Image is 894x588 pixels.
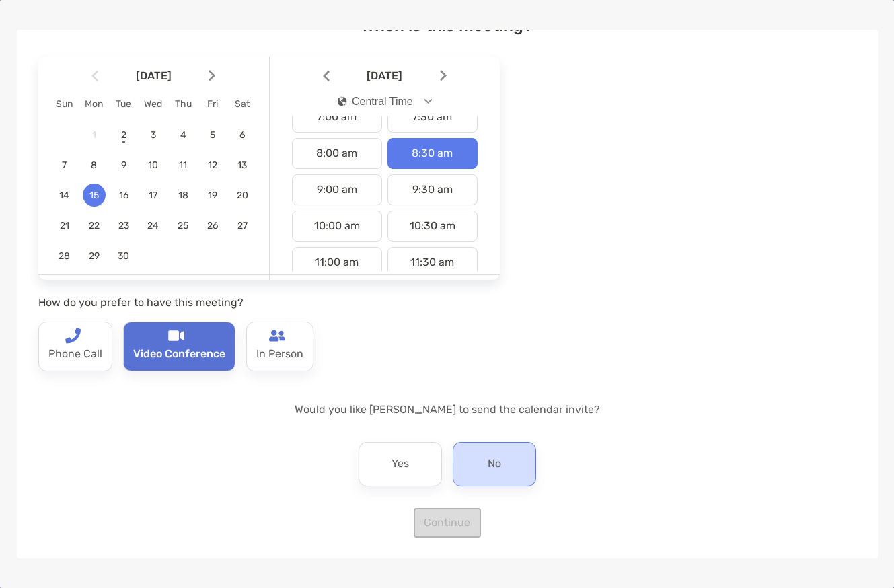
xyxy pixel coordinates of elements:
span: 22 [83,220,106,231]
div: Mon [79,98,109,110]
div: 10:00 am [292,211,382,242]
span: 11 [172,159,194,171]
img: Arrow icon [323,70,330,81]
span: 30 [112,250,135,262]
span: 27 [231,220,254,231]
span: 5 [201,129,224,141]
span: 13 [231,159,254,171]
span: 18 [172,190,194,201]
span: 26 [201,220,224,231]
span: 20 [231,190,254,201]
img: icon [337,96,346,106]
img: Arrow icon [209,70,215,81]
div: 11:30 am [387,247,478,278]
div: Tue [109,98,139,110]
div: 8:30 am [387,138,478,169]
p: Would you like [PERSON_NAME] to send the calendar invite? [38,401,856,418]
span: 4 [172,129,194,141]
img: Arrow icon [91,70,98,81]
p: Video Conference [133,344,225,365]
span: 8 [83,159,106,171]
div: Central Time [337,96,413,108]
span: 25 [172,220,194,231]
span: 19 [201,190,224,201]
div: 8:00 am [292,138,382,169]
div: Thu [168,98,198,110]
span: 16 [112,190,135,201]
span: [DATE] [101,69,206,82]
span: 14 [53,190,76,201]
span: 10 [142,159,165,171]
span: 9 [112,159,135,171]
p: Yes [392,453,409,475]
div: 9:30 am [387,174,478,205]
span: 7 [53,159,76,171]
div: 9:00 am [292,174,382,205]
div: Sun [50,98,79,110]
span: 28 [53,250,76,262]
img: type-call [168,328,184,344]
img: type-call [269,328,285,344]
span: 12 [201,159,224,171]
span: 24 [142,220,165,231]
span: 3 [142,129,165,141]
p: No [488,453,501,475]
span: 15 [83,190,106,201]
div: 11:00 am [292,247,382,278]
img: Open dropdown arrow [424,99,432,104]
img: type-call [65,328,81,344]
span: [DATE] [332,69,437,82]
div: 7:00 am [292,102,382,133]
div: Fri [198,98,227,110]
span: 21 [53,220,76,231]
span: 17 [142,190,165,201]
p: In Person [256,344,303,365]
div: 10:30 am [387,211,478,242]
button: iconCentral Time [326,86,443,117]
img: Arrow icon [440,70,447,81]
span: 29 [83,250,106,262]
span: 23 [112,220,135,231]
p: Phone Call [48,344,102,365]
span: 2 [112,129,135,141]
span: 6 [231,129,254,141]
div: Sat [227,98,257,110]
div: Wed [139,98,168,110]
p: How do you prefer to have this meeting? [38,294,500,311]
span: 1 [83,129,106,141]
